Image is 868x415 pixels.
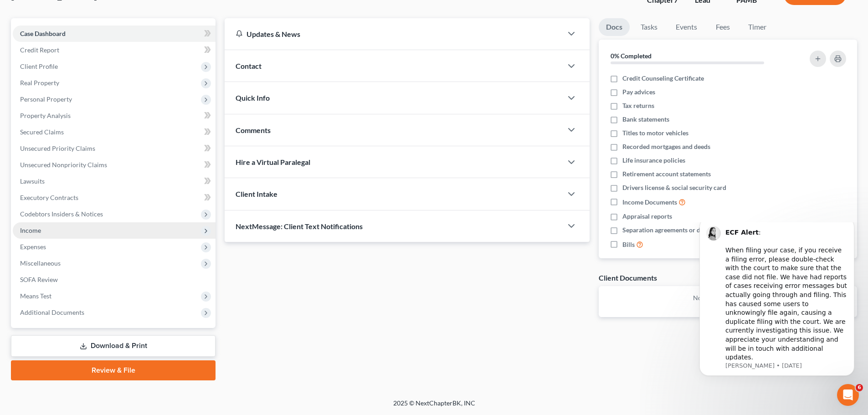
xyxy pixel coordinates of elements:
[20,292,51,300] span: Means Test
[13,272,216,288] a: SOFA Review
[20,128,64,136] span: Secured Claims
[13,173,216,190] a: Lawsuits
[13,124,216,140] a: Secured Claims
[40,6,73,14] b: ECF Alert
[20,177,45,185] span: Lawsuits
[20,30,66,37] span: Case Dashboard
[20,46,59,54] span: Credit Report
[40,1,162,138] div: Message content
[20,243,46,251] span: Expenses
[40,6,162,140] div: : ​ When filing your case, if you receive a filing error, please double-check with the court to m...
[236,222,363,231] span: NextMessage: Client Text Notifications
[708,18,737,36] a: Fees
[856,384,863,391] span: 6
[686,222,868,410] iframe: Intercom notifications message
[236,61,262,70] span: Contact
[622,183,726,192] span: Drivers license & social security card
[13,42,216,58] a: Credit Report
[599,18,630,36] a: Docs
[175,399,694,415] div: 2025 © NextChapterBK, INC
[13,26,216,42] a: Case Dashboard
[20,112,71,119] span: Property Analysis
[20,62,58,70] span: Client Profile
[622,169,711,179] span: Retirement account statements
[20,226,41,234] span: Income
[837,384,859,406] iframe: Intercom live chat
[622,115,669,124] span: Bank statements
[622,142,710,151] span: Recorded mortgages and deeds
[40,139,162,148] p: Message from Lindsey, sent 16w ago
[622,101,654,110] span: Tax returns
[622,128,688,138] span: Titles to motor vehicles
[13,140,216,157] a: Unsecured Priority Claims
[21,4,35,18] img: Profile image for Lindsey
[20,259,61,267] span: Miscellaneous
[236,190,277,198] span: Client Intake
[599,273,657,282] div: Client Documents
[668,18,704,36] a: Events
[236,126,271,134] span: Comments
[20,79,59,87] span: Real Property
[622,87,655,97] span: Pay advices
[13,108,216,124] a: Property Analysis
[11,360,216,380] a: Review & File
[611,52,652,60] strong: 0% Completed
[622,198,677,207] span: Income Documents
[236,29,551,39] div: Updates & News
[622,212,672,221] span: Appraisal reports
[20,95,72,103] span: Personal Property
[622,74,704,83] span: Credit Counseling Certificate
[13,157,216,173] a: Unsecured Nonpriority Claims
[20,161,107,169] span: Unsecured Nonpriority Claims
[741,18,774,36] a: Timer
[622,240,635,249] span: Bills
[20,144,95,152] span: Unsecured Priority Claims
[20,308,84,316] span: Additional Documents
[622,225,751,235] span: Separation agreements or decrees of divorces
[236,158,310,166] span: Hire a Virtual Paralegal
[11,335,216,357] a: Download & Print
[20,210,103,218] span: Codebtors Insiders & Notices
[20,276,58,283] span: SOFA Review
[622,156,685,165] span: Life insurance policies
[606,293,850,302] p: No client documents yet.
[633,18,665,36] a: Tasks
[236,93,270,102] span: Quick Info
[13,190,216,206] a: Executory Contracts
[20,194,78,201] span: Executory Contracts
